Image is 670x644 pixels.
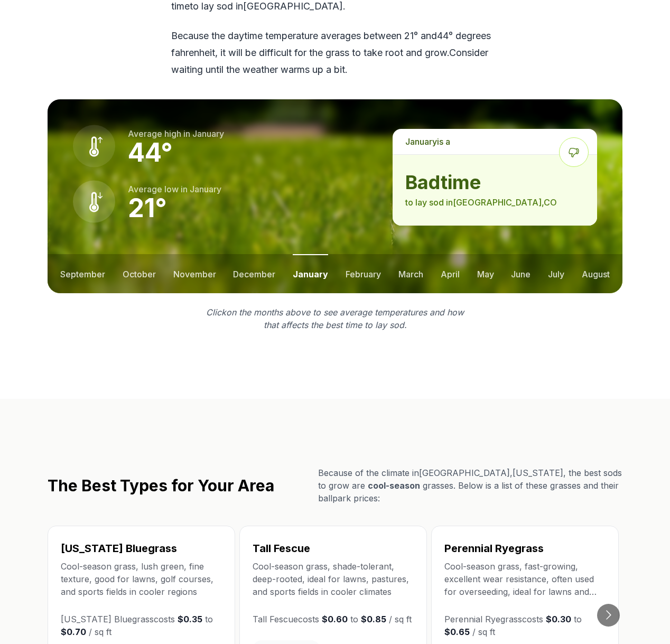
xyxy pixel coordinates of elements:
[477,254,494,293] button: may
[61,560,222,598] p: Cool-season grass, lush green, fine texture, good for lawns, golf courses, and sports fields in c...
[61,541,222,556] h3: [US_STATE] Bluegrass
[582,254,610,293] button: august
[233,254,275,293] button: december
[405,136,437,147] span: january
[322,614,348,624] strong: $0.60
[192,128,224,139] span: january
[597,604,620,627] button: Go to next slide
[171,27,499,78] p: Because the daytime temperature averages between 21 ° and 44 ° degrees fahrenheit, it will be dif...
[398,254,423,293] button: march
[60,254,105,293] button: september
[128,137,173,168] strong: 44 °
[444,541,606,556] h3: Perennial Ryegrass
[200,306,470,331] p: Click on the months above to see average temperatures and how that affects the best time to lay sod.
[123,254,156,293] button: october
[128,192,167,223] strong: 21 °
[511,254,531,293] button: june
[368,480,420,491] span: cool-season
[393,129,597,154] p: is a
[361,614,386,624] strong: $0.85
[444,613,606,638] p: Perennial Ryegrass costs to / sq ft
[253,613,414,626] p: Tall Fescue costs to / sq ft
[173,254,216,293] button: november
[318,466,622,505] p: Because of the climate in [GEOGRAPHIC_DATA] , [US_STATE] , the best sods to grow are grasses. Bel...
[253,560,414,598] p: Cool-season grass, shade-tolerant, deep-rooted, ideal for lawns, pastures, and sports fields in c...
[548,254,564,293] button: july
[293,254,328,293] button: january
[61,627,86,637] strong: $0.70
[444,627,470,637] strong: $0.65
[190,184,221,194] span: january
[444,560,606,598] p: Cool-season grass, fast-growing, excellent wear resistance, often used for overseeding, ideal for...
[405,196,584,209] p: to lay sod in [GEOGRAPHIC_DATA] , CO
[441,254,460,293] button: april
[178,614,202,624] strong: $0.35
[61,613,222,638] p: [US_STATE] Bluegrass costs to / sq ft
[546,614,571,624] strong: $0.30
[346,254,381,293] button: february
[253,541,414,556] h3: Tall Fescue
[405,172,584,193] strong: bad time
[128,127,224,140] p: Average high in
[128,183,221,195] p: Average low in
[48,476,274,495] h2: The Best Types for Your Area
